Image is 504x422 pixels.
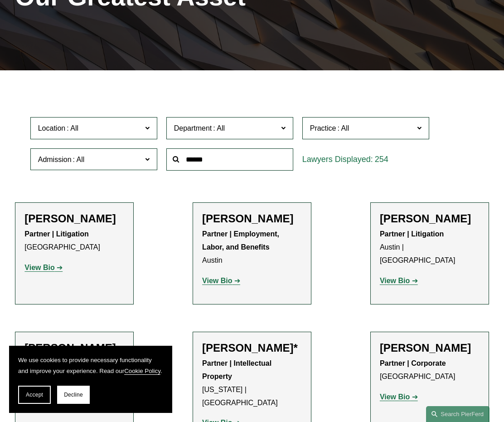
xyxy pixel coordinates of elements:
p: We use cookies to provide necessary functionality and improve your experience. Read our . [18,355,163,377]
strong: View Bio [380,393,410,401]
a: View Bio [202,277,240,285]
h2: [PERSON_NAME] [24,341,124,354]
p: Austin [202,228,302,267]
h2: [PERSON_NAME] [380,341,480,354]
p: [US_STATE] | [GEOGRAPHIC_DATA] [202,357,302,409]
a: View Bio [380,393,418,401]
span: Accept [26,392,43,398]
h2: [PERSON_NAME] [380,212,480,225]
a: Search this site [426,406,489,422]
strong: Partner | Employment, Labor, and Benefits [202,230,281,251]
p: Austin | [GEOGRAPHIC_DATA] [380,228,480,267]
strong: View Bio [202,277,232,285]
a: View Bio [24,264,63,271]
h2: [PERSON_NAME] [202,212,302,225]
span: 254 [375,155,388,164]
p: [GEOGRAPHIC_DATA] [24,228,124,254]
section: Cookie banner [9,346,172,413]
span: Practice [310,124,336,132]
strong: Partner | Litigation [24,230,88,238]
a: Cookie Policy [124,368,160,374]
strong: View Bio [24,264,54,271]
strong: Partner | Corporate [380,359,446,367]
h2: [PERSON_NAME]* [202,341,302,354]
span: Department [174,124,212,132]
span: Admission [38,156,72,163]
button: Accept [18,386,51,404]
button: Decline [57,386,90,404]
span: Decline [64,392,83,398]
span: Location [38,124,66,132]
h2: [PERSON_NAME] [24,212,124,225]
strong: Partner | Intellectual Property [202,359,273,380]
strong: View Bio [380,277,410,285]
strong: Partner | Litigation [380,230,444,238]
a: View Bio [380,277,418,285]
p: [GEOGRAPHIC_DATA] [380,357,480,383]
